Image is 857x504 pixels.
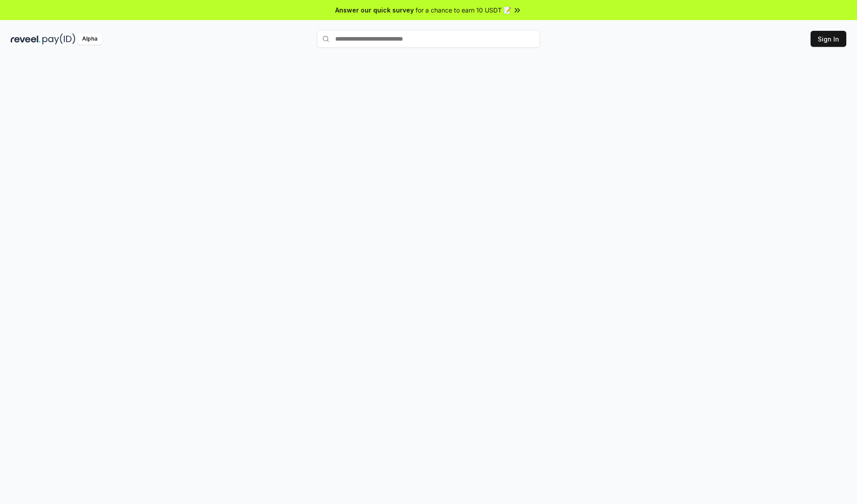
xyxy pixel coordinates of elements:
img: reveel_dark [11,33,41,45]
div: Alpha [77,33,102,45]
span: for a chance to earn 10 USDT 📝 [416,5,511,15]
img: pay_id [42,33,75,45]
button: Sign In [811,31,846,47]
span: Answer our quick survey [335,5,414,15]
